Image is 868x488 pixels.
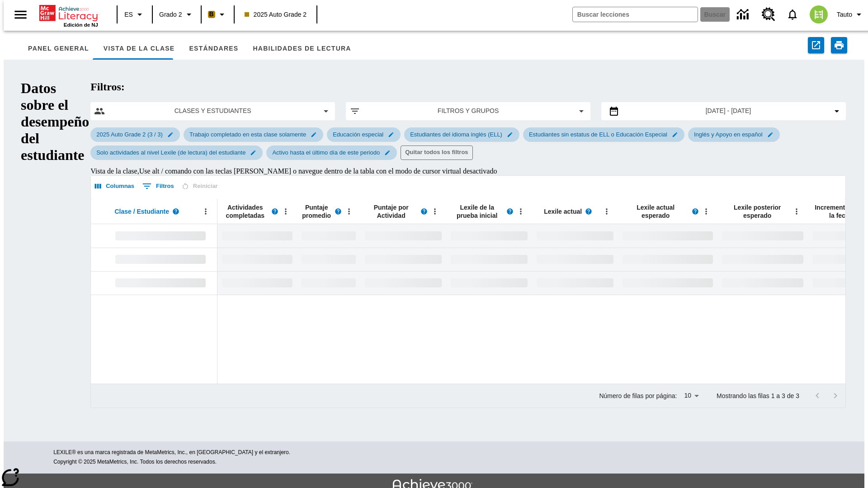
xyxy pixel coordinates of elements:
button: Habilidades de lectura [245,38,358,60]
span: Lexile actual esperado [623,203,689,220]
span: Clases y estudiantes [112,106,313,116]
button: Estándares [182,38,245,60]
a: Centro de recursos, Se abrirá en una pestaña nueva. [756,2,781,27]
p: Número de filas por página: [599,391,677,400]
span: Activo hasta el último día de este periodo [267,149,385,156]
span: 2025 Auto Grade 2 [245,10,307,19]
span: Estudiantes del idioma inglés (ELL) [405,131,508,138]
span: Educación especial [327,131,389,138]
div: Sin datos, [532,248,618,271]
button: Abrir menú [600,205,613,218]
button: Lea más sobre el Puntaje por actividad [417,205,431,218]
span: Actividades completadas [222,203,268,220]
div: Sin datos, [532,271,618,295]
button: Lenguaje: ES, Selecciona un idioma [120,6,149,23]
div: Editar Seleccionado filtro de Inglés y Apoyo en español elemento de submenú [688,127,780,142]
button: Lea más sobre Clase / Estudiante [169,205,183,218]
button: Abrir menú [279,205,292,218]
span: Solo actividades al nivel Lexile (de lectura) del estudiante [91,149,251,156]
span: Estudiantes sin estatus de ELL o Educación Especial [524,131,673,138]
div: Sin datos, [297,224,360,248]
div: Editar Seleccionado filtro de Activo hasta el último día de este periodo elemento de submenú [266,145,397,160]
div: Editar Seleccionado filtro de Educación especial elemento de submenú [327,127,401,142]
button: Imprimir [831,37,847,53]
p: LEXILE® es una marca registrada de MetaMetrics, Inc., en [GEOGRAPHIC_DATA] y el extranjero. [53,448,815,457]
button: Seleccione las clases y los estudiantes opción del menú [94,106,331,117]
button: Boost El color de la clase es anaranjado claro. Cambiar el color de la clase. [204,6,231,23]
a: Centro de información [731,2,756,27]
span: Lexile de la prueba inicial [451,203,503,220]
img: avatar image [810,5,828,23]
button: Abrir menú [342,205,356,218]
button: Lea más sobre el Puntaje promedio [331,205,345,218]
span: Puntaje por Actividad [365,203,417,220]
button: Exportar a CSV [808,37,824,53]
span: Puntaje promedio [302,203,331,220]
div: Portada [39,3,98,28]
button: Perfil/Configuración [833,6,868,23]
h2: Filtros: [90,81,846,93]
div: Editar Seleccionado filtro de Trabajo completado en esta clase solamente elemento de submenú [184,127,323,142]
div: Sin datos, [297,271,360,295]
div: Editar Seleccionado filtro de Estudiantes del idioma inglés (ELL) elemento de submenú [404,127,519,142]
span: Lexile posterior esperado [722,203,793,220]
span: Inglés y Apoyo en español [689,131,768,138]
span: ES [124,10,133,19]
button: Lea más sobre el Lexile de la prueba inicial [503,205,517,218]
span: 2025 Auto Grade 2 (3 / 3) [91,131,168,138]
div: Sin datos, [532,224,618,248]
button: Abrir menú [514,205,528,218]
button: Abrir menú [199,205,212,218]
svg: Collapse Date Range Filter [831,106,842,117]
input: Buscar campo [573,7,698,22]
span: Trabajo completado en esta clase solamente [184,131,311,138]
button: Aplicar filtros opción del menú [349,106,587,117]
button: Abrir menú [699,205,713,218]
div: Vista de la clase , Use alt / comando con las teclas [PERSON_NAME] o navegue dentro de la tabla c... [90,167,846,175]
span: Edición de NJ [64,22,98,28]
div: 10 [680,389,702,402]
button: Lea más sobre el Lexile actual [582,205,595,218]
button: Lea más sobre Actividades completadas [268,205,282,218]
button: Lea más sobre el Lexile actual esperado [689,205,702,218]
button: Vista de la clase [96,38,182,60]
button: Abrir menú [790,205,803,218]
div: Editar Seleccionado filtro de Solo actividades al nivel Lexile (de lectura) del estudiante elemen... [90,145,263,160]
span: B [209,9,214,20]
button: Seleccione el intervalo de fechas opción del menú [605,106,842,117]
button: Abrir menú [428,205,442,218]
div: Sin datos, [217,271,297,295]
button: Grado: Grado 2, Elige un grado [156,6,198,23]
span: Lexile actual [544,207,582,216]
span: Tauto [837,10,852,19]
button: Mostrar filtros [140,179,176,193]
span: Copyright © 2025 MetaMetrics, Inc. Todos los derechos reservados. [53,459,217,465]
div: Sin datos, [297,248,360,271]
a: Notificaciones [781,3,804,26]
div: Editar Seleccionado filtro de 2025 Auto Grade 2 (3 / 3) elemento de submenú [90,127,180,142]
button: Abrir el menú lateral [7,1,34,28]
div: Sin datos, [217,224,297,248]
span: Grado 2 [159,10,182,19]
p: Mostrando las filas 1 a 3 de 3 [717,391,799,400]
button: Panel general [21,38,96,60]
span: [DATE] - [DATE] [706,106,751,116]
span: Clase / Estudiante [114,207,169,216]
div: Sin datos, [217,248,297,271]
button: Escoja un nuevo avatar [804,3,833,26]
h1: Datos sobre el desempeño del estudiante [21,80,89,421]
button: Seleccionar columnas [93,179,137,193]
span: Filtros y grupos [368,106,569,116]
div: Editar Seleccionado filtro de Estudiantes sin estatus de ELL o Educación Especial elemento de sub... [523,127,684,142]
